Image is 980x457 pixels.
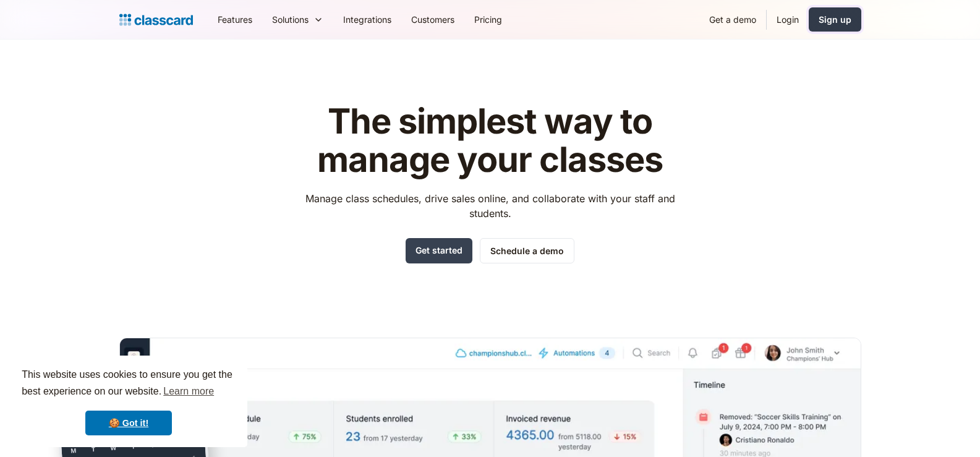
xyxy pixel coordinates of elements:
[294,103,686,179] h1: The simplest way to manage your classes
[406,238,472,263] a: Get started
[401,6,464,33] a: Customers
[464,6,512,33] a: Pricing
[294,191,686,221] p: Manage class schedules, drive sales online, and collaborate with your staff and students.
[85,411,172,435] a: dismiss cookie message
[262,6,333,33] div: Solutions
[819,13,851,26] div: Sign up
[10,356,247,447] div: cookieconsent
[208,6,262,33] a: Features
[767,6,809,33] a: Login
[480,238,574,263] a: Schedule a demo
[809,7,861,32] a: Sign up
[333,6,401,33] a: Integrations
[22,367,236,401] span: This website uses cookies to ensure you get the best experience on our website.
[699,6,766,33] a: Get a demo
[272,13,309,26] div: Solutions
[161,382,216,401] a: learn more about cookies
[119,11,193,28] a: Logo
